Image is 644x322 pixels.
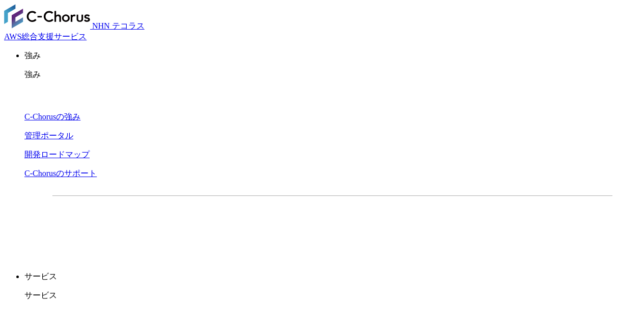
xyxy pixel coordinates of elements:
p: サービス [24,271,640,282]
img: AWS総合支援サービス C-Chorus [4,4,90,29]
a: C-Chorusの強み [24,112,80,121]
a: まずは相談する [338,212,501,238]
p: 強み [24,69,640,80]
img: 矢印 [311,223,319,227]
a: 管理ポータル [24,131,73,140]
a: AWS総合支援サービス C-Chorus NHN テコラスAWS総合支援サービス [4,21,145,41]
p: 強み [24,51,640,61]
a: 開発ロードマップ [24,150,90,159]
a: C-Chorusのサポート [24,169,97,178]
img: 矢印 [485,223,493,227]
a: 資料を請求する [163,212,327,238]
p: サービス [24,290,640,301]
